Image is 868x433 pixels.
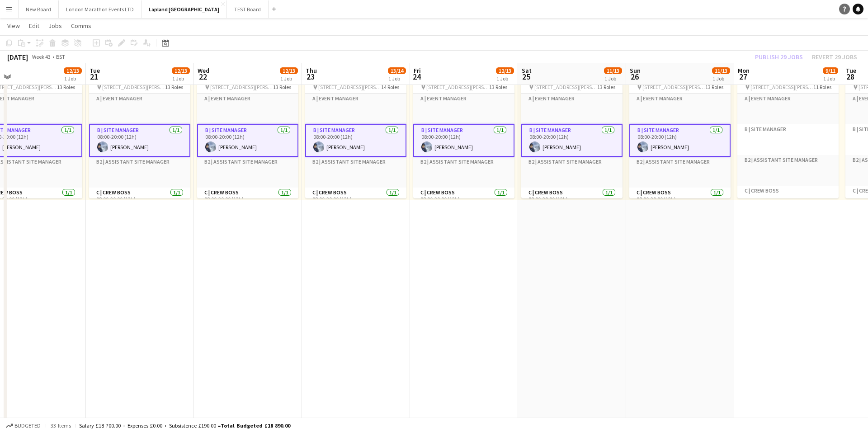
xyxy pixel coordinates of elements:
[165,84,183,90] span: 13 Roles
[89,157,190,188] app-card-role-placeholder: B2 | Assistant Site Manager
[67,20,95,32] a: Comms
[712,67,730,74] span: 11/13
[412,71,421,82] span: 24
[413,65,514,198] app-job-card: Updated08:00-20:00 (12h)12/13 [STREET_ADDRESS][PERSON_NAME]13 RolesA | Event ManagerB | Site Mana...
[172,67,190,74] span: 12/13
[102,84,165,90] span: [STREET_ADDRESS][PERSON_NAME]
[521,94,623,124] app-card-role-placeholder: A | Event Manager
[64,75,81,82] div: 1 Job
[604,75,622,82] div: 1 Job
[305,94,406,124] app-card-role-placeholder: A | Event Manager
[25,20,43,32] a: Edit
[89,124,190,157] app-card-role: B | Site Manager1/108:00-20:00 (12h)[PERSON_NAME]
[305,65,406,198] app-job-card: Updated08:00-20:00 (12h)13/14 [STREET_ADDRESS][PERSON_NAME]14 RolesA | Event ManagerB | Site Mana...
[280,67,298,74] span: 12/13
[521,124,623,157] app-card-role: B | Site Manager1/108:00-20:00 (12h)[PERSON_NAME]
[306,66,317,75] span: Thu
[29,22,39,30] span: Edit
[4,20,24,32] a: View
[413,157,514,188] app-card-role-placeholder: B2 | Assistant Site Manager
[813,84,831,90] span: 11 Roles
[629,188,731,218] app-card-role: C | Crew Boss1/108:00-20:00 (12h)
[413,124,514,157] app-card-role: B | Site Manager1/108:00-20:00 (12h)[PERSON_NAME]
[56,53,65,60] div: BST
[521,65,623,198] app-job-card: Updated08:00-20:00 (12h)11/13 [STREET_ADDRESS][PERSON_NAME]13 RolesA | Event ManagerB | Site Mana...
[629,124,731,157] app-card-role: B | Site Manager1/108:00-20:00 (12h)[PERSON_NAME]
[630,66,641,75] span: Sun
[496,75,514,82] div: 1 Job
[318,84,381,90] span: [STREET_ADDRESS][PERSON_NAME]
[520,71,532,82] span: 25
[629,94,731,124] app-card-role-placeholder: A | Event Manager
[305,157,406,188] app-card-role-placeholder: B2 | Assistant Site Manager
[737,155,839,186] app-card-role-placeholder: B2 | Assistant Site Manager
[142,0,227,18] button: Lapland [GEOGRAPHIC_DATA]
[89,94,190,124] app-card-role-placeholder: A | Event Manager
[388,75,406,82] div: 1 Job
[705,84,723,90] span: 13 Roles
[413,94,514,124] app-card-role-placeholder: A | Event Manager
[89,188,190,218] app-card-role: C | Crew Boss1/108:00-20:00 (12h)
[750,84,813,90] span: [STREET_ADDRESS][PERSON_NAME]
[521,157,623,188] app-card-role-placeholder: B2 | Assistant Site Manager
[413,188,514,218] app-card-role: C | Crew Boss1/108:00-20:00 (12h)
[90,66,100,75] span: Tue
[19,0,59,18] button: New Board
[629,65,731,198] app-job-card: Updated08:00-20:00 (12h)11/13 [STREET_ADDRESS][PERSON_NAME]13 RolesA | Event ManagerB | Site Mana...
[198,66,209,75] span: Wed
[64,67,82,74] span: 12/13
[737,124,839,155] app-card-role-placeholder: B | Site Manager
[712,75,730,82] div: 1 Job
[737,65,839,198] app-job-card: Updated08:00-20:00 (12h)9/11 [STREET_ADDRESS][PERSON_NAME]11 RolesA | Event ManagerB | Site Manag...
[414,66,421,75] span: Fri
[57,84,75,90] span: 13 Roles
[196,71,209,82] span: 22
[846,66,856,75] span: Tue
[304,71,317,82] span: 23
[844,71,856,82] span: 28
[197,124,298,157] app-card-role: B | Site Manager1/108:00-20:00 (12h)[PERSON_NAME]
[172,75,189,82] div: 1 Job
[642,84,705,90] span: [STREET_ADDRESS][PERSON_NAME]
[89,65,190,198] app-job-card: Updated08:00-20:00 (12h)12/13 [STREET_ADDRESS][PERSON_NAME]13 RolesA | Event ManagerB | Site Mana...
[489,84,507,90] span: 13 Roles
[5,421,42,431] button: Budgeted
[280,75,297,82] div: 1 Job
[30,53,52,60] span: Week 43
[522,66,532,75] span: Sat
[305,124,406,157] app-card-role: B | Site Manager1/108:00-20:00 (12h)[PERSON_NAME]
[59,0,142,18] button: London Marathon Events LTD
[597,84,615,90] span: 13 Roles
[737,186,839,216] app-card-role-placeholder: C | Crew Boss
[521,188,623,218] app-card-role: C | Crew Boss1/108:00-20:00 (12h)
[48,22,62,30] span: Jobs
[738,66,750,75] span: Mon
[79,422,290,429] div: Salary £18 700.00 + Expenses £0.00 + Subsistence £190.00 =
[604,67,622,74] span: 11/13
[88,71,100,82] span: 21
[210,84,273,90] span: [STREET_ADDRESS][PERSON_NAME]
[305,188,406,218] app-card-role: C | Crew Boss1/108:00-20:00 (12h)
[197,65,298,198] app-job-card: Updated08:00-20:00 (12h)12/13 [STREET_ADDRESS][PERSON_NAME]13 RolesA | Event ManagerB | Site Mana...
[7,22,20,30] span: View
[14,423,41,429] span: Budgeted
[823,67,838,74] span: 9/11
[629,157,731,188] app-card-role-placeholder: B2 | Assistant Site Manager
[221,422,290,429] span: Total Budgeted £18 890.00
[227,0,269,18] button: TEST Board
[534,84,597,90] span: [STREET_ADDRESS][PERSON_NAME]
[823,75,838,82] div: 1 Job
[197,94,298,124] app-card-role-placeholder: A | Event Manager
[388,67,406,74] span: 13/14
[273,84,291,90] span: 13 Roles
[381,84,399,90] span: 14 Roles
[736,71,750,82] span: 27
[628,71,641,82] span: 26
[45,20,66,32] a: Jobs
[197,188,298,218] app-card-role: C | Crew Boss1/108:00-20:00 (12h)
[426,84,489,90] span: [STREET_ADDRESS][PERSON_NAME]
